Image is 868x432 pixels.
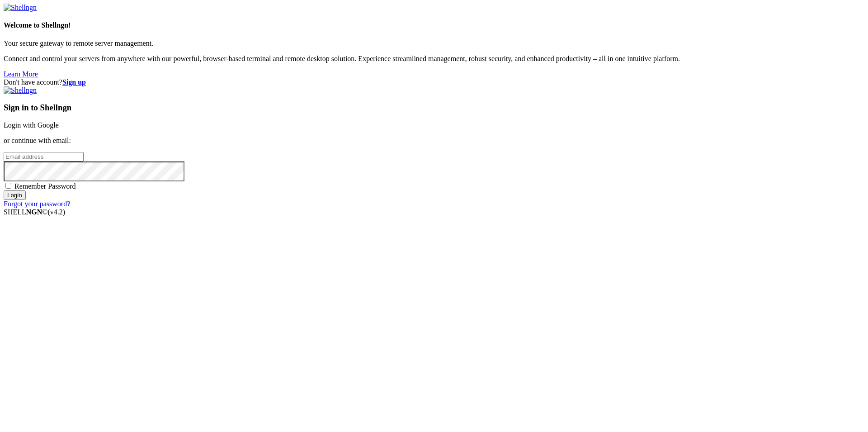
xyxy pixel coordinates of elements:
p: Your secure gateway to remote server management. [4,39,864,47]
span: 4.2.0 [48,208,66,216]
input: Login [4,190,26,200]
p: or continue with email: [4,137,864,145]
span: Remember Password [14,182,76,190]
a: Login with Google [4,121,59,129]
p: Connect and control your servers from anywhere with our powerful, browser-based terminal and remo... [4,55,864,63]
input: Remember Password [5,183,11,189]
img: Shellngn [4,86,37,95]
div: Don't have account? [4,78,864,86]
h3: Sign in to Shellngn [4,103,864,113]
a: Sign up [62,78,86,86]
b: NGN [26,208,42,216]
img: Shellngn [4,4,37,12]
a: Forgot your password? [4,200,70,208]
input: Email address [4,152,84,161]
a: Learn More [4,70,38,78]
span: SHELL © [4,208,65,216]
h4: Welcome to Shellngn! [4,21,864,29]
